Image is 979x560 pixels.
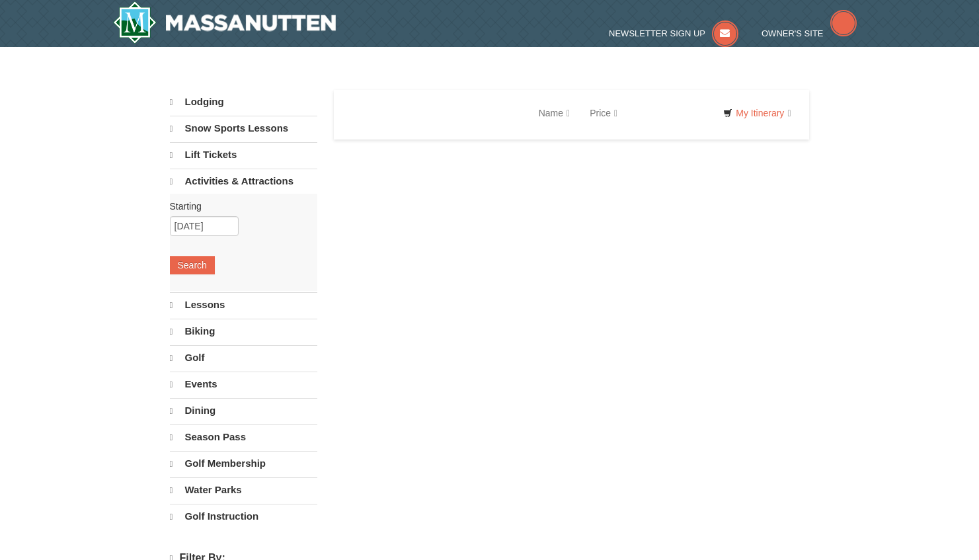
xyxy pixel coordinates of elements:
span: Newsletter Sign Up [609,28,705,38]
span: Owner's Site [762,28,824,38]
a: Lessons [170,292,317,317]
a: Golf Instruction [170,504,317,529]
img: Massanutten Resort Logo [113,1,336,44]
a: Activities & Attractions [170,169,317,194]
a: Golf Membership [170,451,317,476]
button: Search [170,256,215,274]
a: Price [580,100,627,126]
a: Biking [170,319,317,344]
a: Lift Tickets [170,142,317,167]
a: My Itinerary [715,103,799,123]
a: Name [529,100,580,126]
a: Events [170,372,317,397]
a: Owner's Site [762,28,857,38]
a: Massanutten Resort [113,1,336,44]
label: Starting [170,200,307,213]
a: Water Parks [170,477,317,502]
a: Newsletter Sign Up [609,28,738,38]
a: Season Pass [170,424,317,450]
a: Dining [170,398,317,423]
a: Golf [170,345,317,370]
a: Lodging [170,90,317,114]
a: Snow Sports Lessons [170,116,317,141]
